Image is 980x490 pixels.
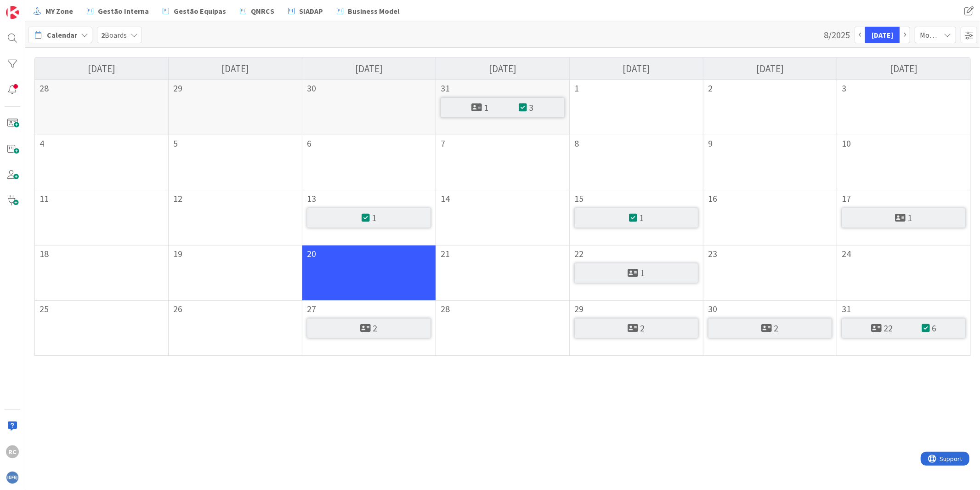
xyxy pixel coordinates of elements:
[708,194,717,203] div: 16
[932,324,936,333] span: 6
[157,3,232,19] a: Gestão Equipas
[234,3,280,19] a: QNRCS
[173,304,182,313] div: 26
[6,445,19,458] div: RC
[842,249,851,258] div: 24
[842,194,851,203] div: 17
[574,304,583,313] div: 29
[708,84,713,93] div: 2
[173,84,182,93] div: 29
[101,29,127,40] span: Boards
[173,139,178,148] div: 5
[484,103,488,112] span: 1
[574,139,579,148] div: 8
[40,194,49,203] div: 11
[251,6,274,17] span: QNRCS
[774,324,779,333] span: 2
[373,324,378,333] span: 2
[441,249,450,258] div: 21
[40,84,49,93] div: 28
[441,194,450,203] div: 14
[47,29,77,40] span: Calendar
[6,471,19,484] img: avatar
[348,6,400,17] span: Business Model
[307,139,312,148] div: 6
[174,6,226,17] span: Gestão Equipas
[355,63,383,75] span: [DATE]
[640,268,645,278] span: 1
[920,28,940,41] span: Month
[40,249,49,258] div: 18
[307,249,316,258] div: 20
[529,103,534,112] span: 3
[98,6,149,17] span: Gestão Interna
[307,304,316,313] div: 27
[40,139,44,148] div: 4
[101,30,105,40] b: 2
[441,304,450,313] div: 28
[221,63,249,75] span: [DATE]
[6,6,19,19] img: Visit kanbanzone.com
[331,3,405,19] a: Business Model
[372,213,376,222] span: 1
[908,213,912,222] span: 1
[708,249,717,258] div: 23
[639,213,644,222] span: 1
[45,6,73,17] span: MY Zone
[173,249,182,258] div: 19
[81,3,154,19] a: Gestão Interna
[884,324,893,333] span: 22
[307,84,316,93] div: 30
[842,84,846,93] div: 3
[574,249,583,258] div: 22
[574,84,579,93] div: 1
[283,3,329,19] a: SIADAP
[824,30,850,40] div: 8/2025
[640,324,645,333] span: 2
[865,27,900,43] button: [DATE]
[19,1,42,12] span: Support
[489,63,516,75] span: [DATE]
[708,304,717,313] div: 30
[88,63,115,75] span: [DATE]
[756,63,784,75] span: [DATE]
[299,6,323,17] span: SIADAP
[441,84,450,93] div: 31
[441,139,445,148] div: 7
[307,194,316,203] div: 13
[574,194,583,203] div: 15
[842,304,851,313] div: 31
[842,139,851,148] div: 10
[173,194,182,203] div: 12
[890,63,918,75] span: [DATE]
[40,304,49,313] div: 25
[708,139,713,148] div: 9
[623,63,650,75] span: [DATE]
[28,3,79,19] a: MY Zone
